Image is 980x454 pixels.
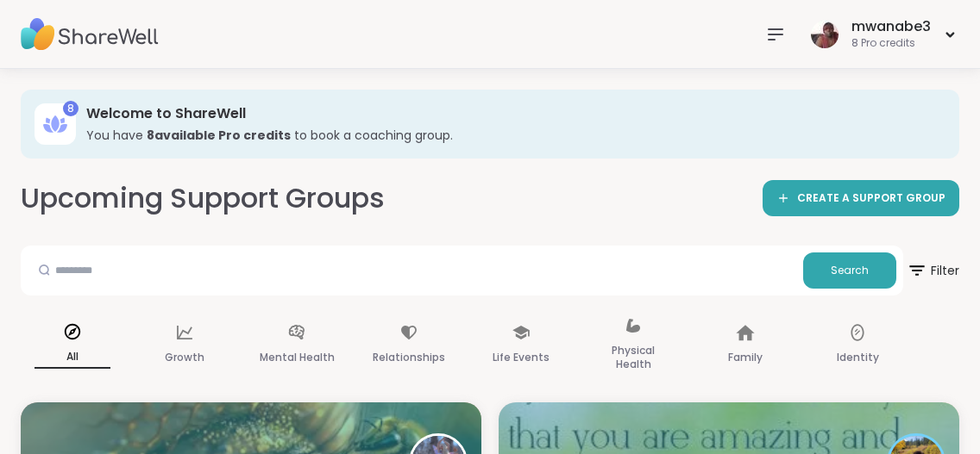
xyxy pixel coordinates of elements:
[811,21,839,48] img: mwanabe3
[147,127,291,144] b: 8 available Pro credit s
[21,179,385,218] h2: Upcoming Support Groups
[21,4,159,65] img: ShareWell Nav Logo
[763,180,959,216] a: CREATE A SUPPORT GROUP
[63,101,79,116] div: 8
[797,191,945,206] span: CREATE A SUPPORT GROUP
[493,347,550,368] p: Life Events
[165,347,204,368] p: Growth
[803,252,896,289] button: Search
[373,347,445,368] p: Relationships
[595,340,671,375] p: Physical Health
[86,104,935,123] h3: Welcome to ShareWell
[260,347,335,368] p: Mental Health
[907,246,959,295] button: Filter
[851,17,931,36] div: mwanabe3
[837,347,879,368] p: Identity
[35,346,110,369] p: All
[86,127,935,144] h3: You have to book a coaching group.
[831,263,869,278] span: Search
[851,36,931,51] div: 8 Pro credits
[728,347,763,368] p: Family
[907,250,959,291] span: Filter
